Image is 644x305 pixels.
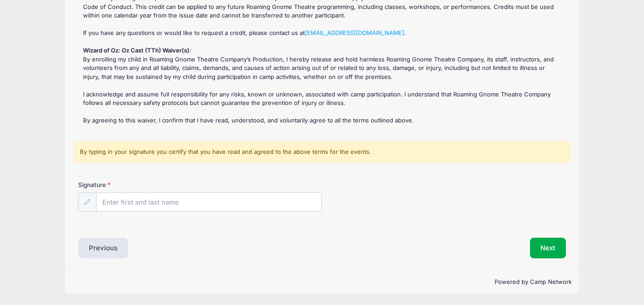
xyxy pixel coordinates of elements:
button: Next [530,238,566,258]
p: Powered by Camp Network [72,278,572,287]
input: Enter first and last name [96,192,322,212]
button: Previous [78,238,128,258]
label: Signature [78,180,200,189]
strong: Wizard of Oz: Oz Cast (TTh) Waiver(s) [83,47,189,54]
a: [EMAIL_ADDRESS][DOMAIN_NAME] [305,29,404,36]
div: By typing in your signature you certify that you have read and agreed to the above terms for the ... [74,141,570,163]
